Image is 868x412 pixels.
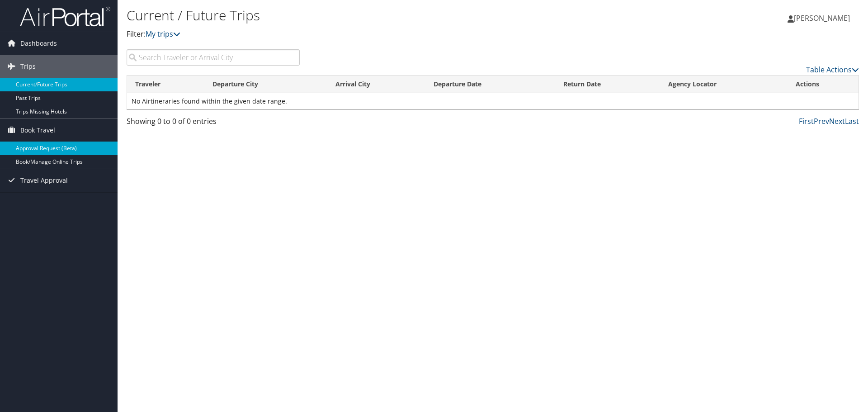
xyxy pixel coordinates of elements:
span: [PERSON_NAME] [794,13,850,23]
a: First [799,116,814,126]
a: Table Actions [806,65,859,75]
input: Search Traveler or Arrival City [127,49,300,66]
p: Filter: [127,28,615,40]
a: Next [829,116,845,126]
td: No Airtineraries found within the given date range. [127,93,859,109]
a: Prev [814,116,829,126]
img: airportal-logo.png [20,6,110,27]
th: Traveler: activate to sort column ascending [127,76,204,93]
th: Agency Locator: activate to sort column ascending [660,76,788,93]
span: Dashboards [20,32,57,55]
th: Arrival City: activate to sort column ascending [327,76,425,93]
th: Actions [788,76,859,93]
span: Travel Approval [20,169,68,192]
a: [PERSON_NAME] [788,5,859,32]
th: Departure Date: activate to sort column descending [425,76,555,93]
span: Book Travel [20,119,55,142]
a: Last [845,116,859,126]
span: Trips [20,55,36,78]
h1: Current / Future Trips [127,6,615,25]
th: Departure City: activate to sort column ascending [204,76,327,93]
div: Showing 0 to 0 of 0 entries [127,116,300,131]
a: My trips [146,29,180,39]
th: Return Date: activate to sort column ascending [555,76,660,93]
